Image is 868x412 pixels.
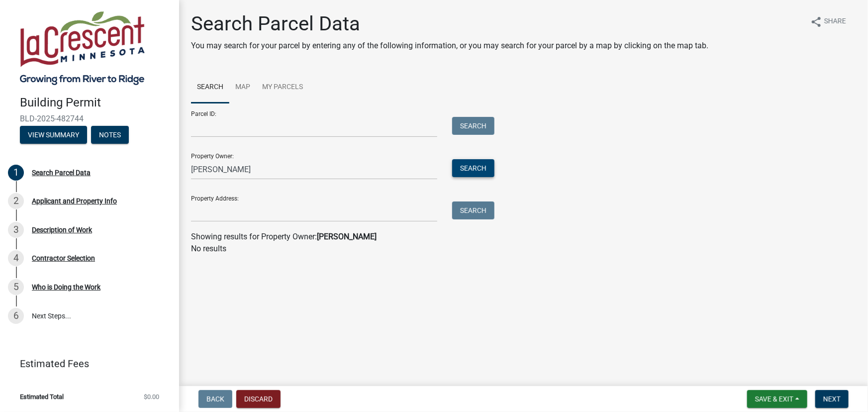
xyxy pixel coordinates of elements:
[191,40,708,52] p: You may search for your parcel by entering any of the following information, or you may search fo...
[198,390,232,408] button: Back
[20,394,64,400] span: Estimated Total
[32,198,117,205] div: Applicant and Property Info
[20,126,87,144] button: View Summary
[191,72,229,103] a: Search
[8,165,24,181] div: 1
[229,72,256,103] a: Map
[236,390,281,408] button: Discard
[191,231,856,243] div: Showing results for Property Owner:
[206,395,224,403] span: Back
[8,354,163,374] a: Estimated Fees
[144,394,159,400] span: $0.00
[32,255,95,262] div: Contractor Selection
[8,308,24,324] div: 6
[20,114,159,123] span: BLD-2025-482744
[823,395,841,403] span: Next
[8,250,24,266] div: 4
[20,131,87,139] wm-modal-confirm: Summary
[452,159,494,177] button: Search
[91,131,129,139] wm-modal-confirm: Notes
[452,117,494,135] button: Search
[810,16,822,28] i: share
[191,12,708,36] h1: Search Parcel Data
[32,226,92,233] div: Description of Work
[8,222,24,238] div: 3
[32,169,91,176] div: Search Parcel Data
[317,232,377,241] strong: [PERSON_NAME]
[8,193,24,209] div: 2
[20,10,145,85] img: City of La Crescent, Minnesota
[32,284,100,291] div: Who is Doing the Work
[452,202,494,219] button: Search
[815,390,849,408] button: Next
[91,126,129,144] button: Notes
[20,96,171,110] h4: Building Permit
[755,395,793,403] span: Save & Exit
[256,72,309,103] a: My Parcels
[747,390,807,408] button: Save & Exit
[8,279,24,295] div: 5
[824,16,846,28] span: Share
[191,243,856,255] p: No results
[802,12,854,31] button: shareShare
